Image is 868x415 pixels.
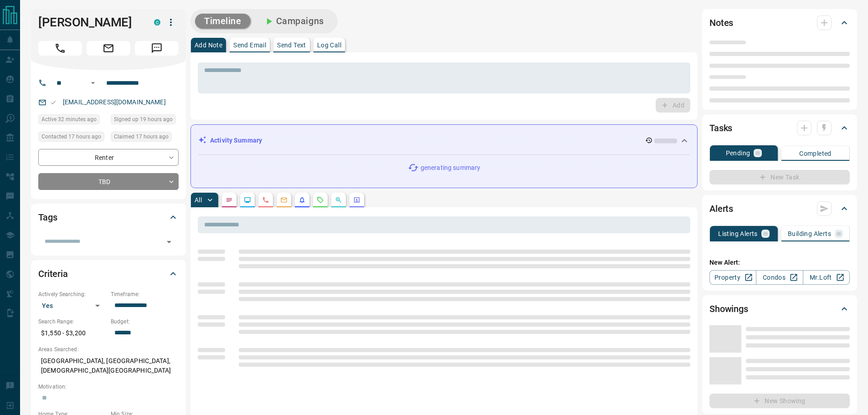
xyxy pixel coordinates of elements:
[38,149,179,166] div: Renter
[353,196,360,204] svg: Agent Actions
[38,266,68,281] h2: Criteria
[803,270,850,285] a: Mr.Loft
[163,236,175,248] button: Open
[38,132,106,144] div: Tue Aug 12 2025
[280,196,288,204] svg: Emails
[111,290,179,298] p: Timeframe:
[709,117,850,139] div: Tasks
[233,42,266,48] p: Send Email
[50,99,56,106] svg: Email Valid
[63,98,166,106] a: [EMAIL_ADDRESS][DOMAIN_NAME]
[38,114,106,127] div: Wed Aug 13 2025
[87,41,130,56] span: Email
[41,132,101,141] span: Contacted 17 hours ago
[154,19,160,26] div: condos.ca
[756,270,803,285] a: Condos
[87,77,98,88] button: Open
[254,14,333,29] button: Campaigns
[335,196,342,204] svg: Opportunities
[114,115,173,124] span: Signed up 19 hours ago
[709,12,850,34] div: Notes
[111,114,179,127] div: Tue Aug 12 2025
[195,197,202,203] p: All
[317,196,324,204] svg: Requests
[226,196,233,204] svg: Notes
[709,298,850,320] div: Showings
[135,41,179,56] span: Message
[709,302,748,316] h2: Showings
[421,163,480,173] p: generating summary
[709,198,850,220] div: Alerts
[38,383,179,391] p: Motivation:
[709,121,732,135] h2: Tasks
[788,231,831,237] p: Building Alerts
[111,318,179,326] p: Budget:
[38,326,106,341] p: $1,550 - $3,200
[114,132,169,141] span: Claimed 17 hours ago
[41,115,97,124] span: Active 32 minutes ago
[198,132,690,149] div: Activity Summary
[38,210,57,225] h2: Tags
[709,15,733,30] h2: Notes
[111,132,179,144] div: Tue Aug 12 2025
[38,354,179,378] p: [GEOGRAPHIC_DATA], [GEOGRAPHIC_DATA], [DEMOGRAPHIC_DATA][GEOGRAPHIC_DATA]
[718,231,758,237] p: Listing Alerts
[726,150,750,156] p: Pending
[38,173,179,190] div: TBD
[38,15,140,30] h1: [PERSON_NAME]
[195,42,222,48] p: Add Note
[277,42,306,48] p: Send Text
[38,318,106,326] p: Search Range:
[317,42,341,48] p: Log Call
[244,196,251,204] svg: Lead Browsing Activity
[262,196,269,204] svg: Calls
[298,196,306,204] svg: Listing Alerts
[38,290,106,298] p: Actively Searching:
[799,150,832,157] p: Completed
[709,201,733,216] h2: Alerts
[195,14,251,29] button: Timeline
[38,298,106,313] div: Yes
[709,270,756,285] a: Property
[38,345,179,354] p: Areas Searched:
[709,258,850,267] p: New Alert:
[210,136,262,145] p: Activity Summary
[38,206,179,228] div: Tags
[38,263,179,285] div: Criteria
[38,41,82,56] span: Call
